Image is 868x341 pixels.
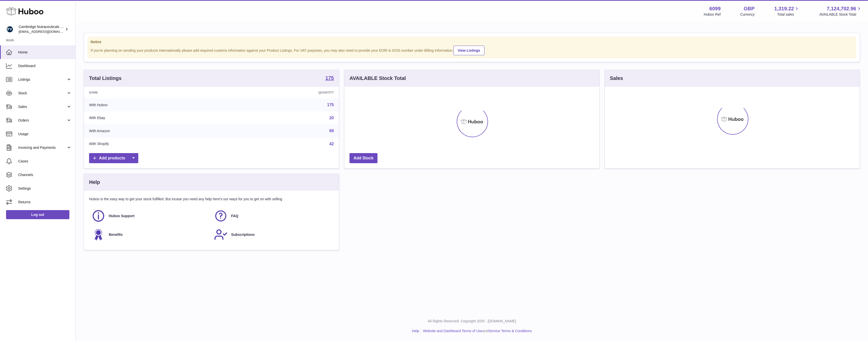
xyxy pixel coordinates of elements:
span: Orders [18,118,66,123]
h3: Total Listings [89,75,122,82]
span: Cases [18,159,72,164]
strong: 6099 [709,5,721,12]
a: View Listings [453,46,484,55]
div: Currency [740,12,755,17]
a: 175 [325,75,334,81]
span: Settings [18,186,72,191]
p: Huboo is the easy way to get your stock fulfilled. But incase you need any help here's our ways f... [89,197,334,202]
strong: GBP [744,5,754,12]
a: Add Stock [349,153,377,163]
span: Channels [18,173,72,177]
div: Cambridge Nutraceuticals Ltd [19,24,64,34]
td: With Amazon [84,124,224,137]
span: [EMAIL_ADDRESS][DOMAIN_NAME] [19,30,74,34]
a: Benefits [92,228,209,241]
span: Returns [18,200,72,205]
strong: 175 [325,75,334,80]
a: 7,124,702.96 AVAILABLE Stock Total [819,5,862,17]
th: Quantity [224,87,339,98]
a: Log out [6,210,69,219]
span: Home [18,50,72,55]
span: Total sales [777,12,800,17]
a: Help [412,329,419,333]
span: Dashboard [18,64,72,68]
th: Name [84,87,224,98]
span: Listings [18,77,66,82]
h3: Sales [610,75,623,82]
a: 69 [329,129,334,133]
h3: AVAILABLE Stock Total [349,75,406,82]
a: Service Terms & Conditions [489,329,532,333]
td: With Ebay [84,111,224,125]
span: Stock [18,91,66,96]
strong: Notice [91,40,853,44]
p: All Rights Reserved. Copyright 2025 - [DOMAIN_NAME] [80,319,864,324]
td: With Shopify [84,137,224,151]
a: Website and Dashboard Terms of Use [423,329,482,333]
span: 1,319.22 [774,5,794,12]
a: 42 [329,142,334,146]
span: FAQ [231,214,238,218]
span: Subscriptions [231,232,255,237]
h3: Help [89,179,100,186]
span: AVAILABLE Stock Total [819,12,862,17]
a: FAQ [214,209,331,223]
span: 7,124,702.96 [827,5,856,12]
span: Benefits [109,232,123,237]
a: 20 [329,116,334,120]
span: Sales [18,104,66,109]
div: If you're planning on sending your products internationally please add required customs informati... [91,45,853,55]
a: 1,319.22 Total sales [774,5,800,17]
a: Subscriptions [214,228,331,241]
a: Add products [89,153,138,163]
img: huboo@camnutra.com [6,25,14,33]
td: With Huboo [84,98,224,111]
span: Invoicing and Payments [18,145,66,150]
a: Huboo Support [92,209,209,223]
div: Huboo Ref [704,12,721,17]
a: 175 [327,103,334,107]
li: and [421,329,532,333]
span: Usage [18,132,72,136]
span: Huboo Support [109,214,134,218]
